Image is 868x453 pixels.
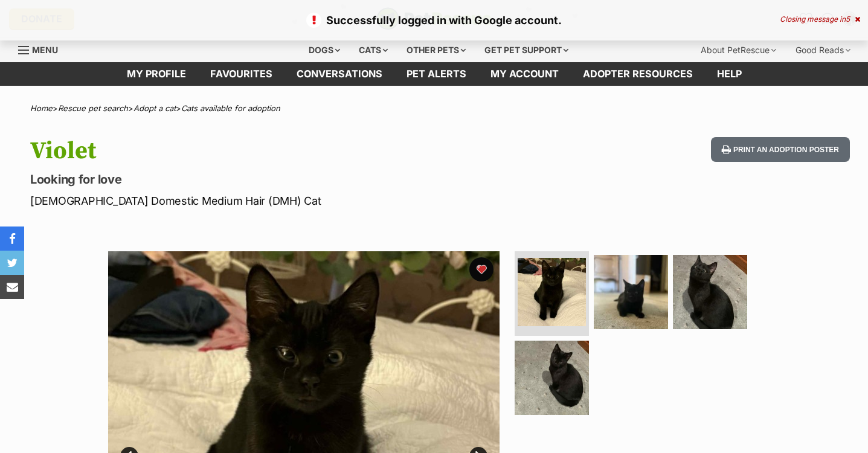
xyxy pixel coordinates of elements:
a: Menu [18,38,66,60]
a: conversations [285,62,394,86]
span: Menu [32,45,58,55]
div: Other pets [398,38,474,62]
a: Help [705,62,754,86]
button: Print an adoption poster [711,137,850,162]
div: Cats [350,38,396,62]
a: Favourites [198,62,285,86]
div: Get pet support [476,38,577,62]
p: [DEMOGRAPHIC_DATA] Domestic Medium Hair (DMH) Cat [30,193,529,209]
p: Successfully logged in with Google account. [12,12,856,28]
img: Photo of Violet [515,341,589,415]
a: Pet alerts [394,62,478,86]
div: About PetRescue [692,38,785,62]
div: Dogs [300,38,349,62]
h1: Violet [30,137,529,165]
a: Home [30,103,53,113]
a: My profile [115,62,198,86]
span: 5 [846,14,850,24]
img: Photo of Violet [594,255,668,329]
p: Looking for love [30,171,529,188]
div: Closing message in [780,15,860,24]
div: Good Reads [787,38,859,62]
a: Adopt a cat [133,103,176,113]
img: Photo of Violet [673,255,747,329]
a: My account [478,62,571,86]
a: Rescue pet search [58,103,128,113]
button: favourite [469,257,493,281]
a: Adopter resources [571,62,705,86]
a: Cats available for adoption [181,103,280,113]
img: Photo of Violet [518,258,586,326]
